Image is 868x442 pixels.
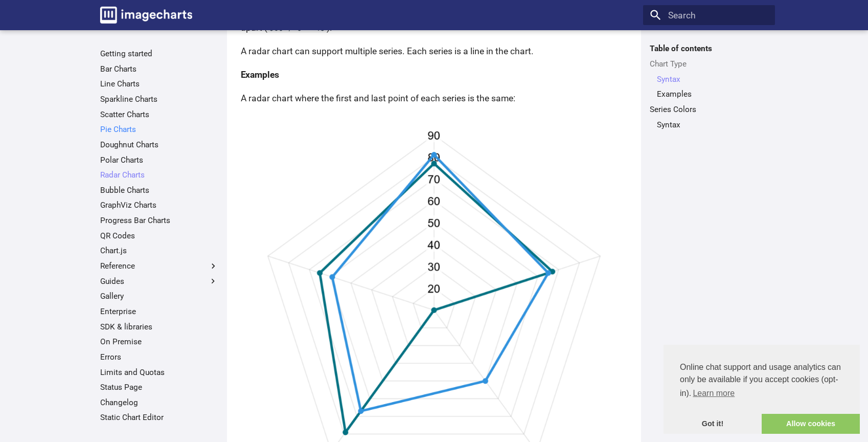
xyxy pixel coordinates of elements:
[241,44,628,58] p: A radar chart can support multiple series. Each series is a line in the chart.
[241,68,628,82] h4: Examples
[657,120,768,130] a: Syntax
[100,185,218,195] a: Bubble Charts
[643,43,774,54] label: Table of contents
[762,414,860,434] a: allow cookies
[657,74,768,84] a: Syntax
[643,5,774,26] input: Search
[657,89,768,99] a: Examples
[680,361,843,401] span: Online chat support and usage analytics can only be available if you accept cookies (opt-in).
[100,64,218,74] a: Bar Charts
[100,140,218,150] a: Doughnut Charts
[100,412,218,423] a: Static Chart Editor
[100,215,218,226] a: Progress Bar Charts
[650,74,768,100] nav: Chart Type
[664,414,762,434] a: dismiss cookie message
[100,155,218,165] a: Polar Charts
[100,322,218,332] a: SDK & libraries
[691,386,736,401] a: learn more about cookies
[100,382,218,392] a: Status Page
[643,43,774,129] nav: Table of contents
[100,170,218,180] a: Radar Charts
[100,7,192,24] img: logo
[241,91,628,105] p: A radar chart where the first and last point of each series is the same:
[100,397,218,408] a: Changelog
[650,59,768,69] a: Chart Type
[100,79,218,89] a: Line Charts
[100,367,218,378] a: Limits and Quotas
[100,200,218,210] a: GraphViz Charts
[100,246,218,256] a: Chart.js
[100,49,218,59] a: Getting started
[100,337,218,347] a: On Premise
[100,109,218,120] a: Scatter Charts
[664,345,860,434] div: cookieconsent
[96,2,197,28] a: Image-Charts documentation
[100,94,218,104] a: Sparkline Charts
[100,291,218,301] a: Gallery
[100,261,218,271] label: Reference
[100,124,218,135] a: Pie Charts
[100,352,218,362] a: Errors
[650,120,768,130] nav: Series Colors
[650,104,768,115] a: Series Colors
[100,276,218,286] label: Guides
[100,306,218,317] a: Enterprise
[100,231,218,241] a: QR Codes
